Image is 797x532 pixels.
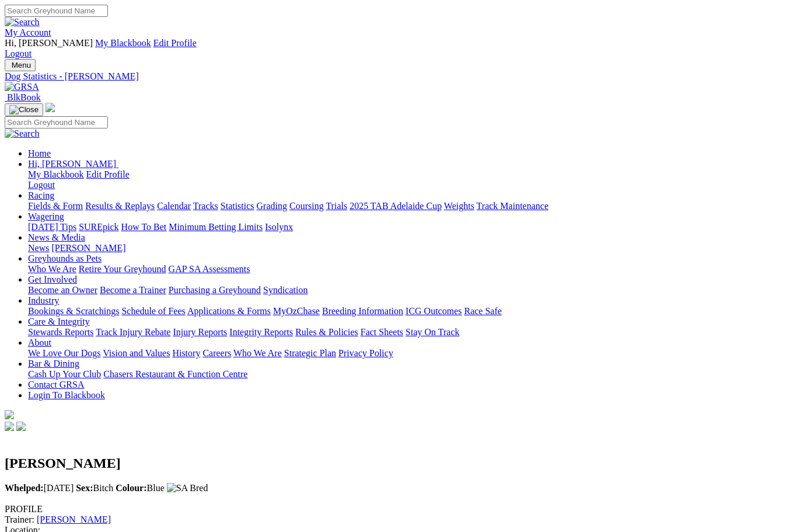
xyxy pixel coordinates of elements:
[28,159,118,169] a: Hi, [PERSON_NAME]
[172,348,200,358] a: History
[28,243,792,253] div: News & Media
[28,317,90,326] a: Care & Integrity
[76,483,93,493] b: Sex:
[5,5,108,17] input: Search
[28,369,792,380] div: Bar & Dining
[9,105,39,114] img: Close
[406,327,459,337] a: Stay On Track
[5,59,36,71] button: Toggle navigation
[28,264,792,274] div: Greyhounds as Pets
[28,222,76,232] a: [DATE] Tips
[46,103,55,112] img: logo-grsa-white.png
[116,483,165,493] span: Blue
[157,201,191,211] a: Calendar
[79,222,118,232] a: SUREpick
[7,92,41,102] span: BlkBook
[28,253,102,263] a: Greyhounds as Pets
[103,369,247,379] a: Chasers Restaurant & Function Centre
[5,48,32,58] a: Logout
[202,348,231,358] a: Careers
[263,285,307,295] a: Syndication
[5,103,43,116] button: Toggle navigation
[76,483,113,493] span: Bitch
[37,514,111,524] a: [PERSON_NAME]
[28,369,101,379] a: Cash Up Your Club
[169,264,250,274] a: GAP SA Assessments
[5,27,51,37] a: My Account
[5,504,792,514] div: PROFILE
[28,359,79,368] a: Bar & Dining
[5,17,40,27] img: Search
[257,201,287,211] a: Grading
[12,61,31,69] span: Menu
[5,128,40,139] img: Search
[229,327,293,337] a: Integrity Reports
[28,201,792,211] div: Racing
[103,348,170,358] a: Vision and Values
[28,148,51,158] a: Home
[153,38,197,48] a: Edit Profile
[5,38,93,48] span: Hi, [PERSON_NAME]
[322,306,403,316] a: Breeding Information
[28,306,792,317] div: Industry
[28,390,105,400] a: Login To Blackbook
[28,348,792,359] div: About
[85,201,155,211] a: Results & Replays
[5,82,39,92] img: GRSA
[187,306,271,316] a: Applications & Forms
[121,306,185,316] a: Schedule of Fees
[116,483,146,493] b: Colour:
[51,243,125,253] a: [PERSON_NAME]
[5,71,792,82] a: Dog Statistics - [PERSON_NAME]
[5,410,14,419] img: logo-grsa-white.png
[5,38,792,59] div: My Account
[338,348,393,358] a: Privacy Policy
[5,116,108,128] input: Search
[5,483,44,493] b: Whelped:
[169,222,263,232] a: Minimum Betting Limits
[28,327,792,338] div: Care & Integrity
[121,222,167,232] a: How To Bet
[28,295,59,305] a: Industry
[16,422,26,431] img: twitter.svg
[28,169,84,179] a: My Blackbook
[265,222,293,232] a: Isolynx
[5,92,41,102] a: BlkBook
[28,380,84,390] a: Contact GRSA
[193,201,218,211] a: Tracks
[167,483,208,493] img: SA Bred
[28,180,55,190] a: Logout
[326,201,347,211] a: Trials
[173,327,227,337] a: Injury Reports
[361,327,403,337] a: Fact Sheets
[28,159,116,169] span: Hi, [PERSON_NAME]
[5,422,14,431] img: facebook.svg
[464,306,501,316] a: Race Safe
[28,306,119,316] a: Bookings & Scratchings
[444,201,474,211] a: Weights
[5,483,74,493] span: [DATE]
[28,222,792,232] div: Wagering
[295,327,358,337] a: Rules & Policies
[28,243,49,253] a: News
[28,232,85,242] a: News & Media
[28,211,64,221] a: Wagering
[100,285,166,295] a: Become a Trainer
[28,285,97,295] a: Become an Owner
[28,264,76,274] a: Who We Are
[95,38,151,48] a: My Blackbook
[28,274,77,284] a: Get Involved
[86,169,130,179] a: Edit Profile
[477,201,548,211] a: Track Maintenance
[28,190,54,200] a: Racing
[28,201,83,211] a: Fields & Form
[349,201,442,211] a: 2025 TAB Adelaide Cup
[28,169,792,190] div: Hi, [PERSON_NAME]
[28,338,51,347] a: About
[28,285,792,295] div: Get Involved
[5,455,792,471] h2: [PERSON_NAME]
[169,285,261,295] a: Purchasing a Greyhound
[233,348,282,358] a: Who We Are
[289,201,324,211] a: Coursing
